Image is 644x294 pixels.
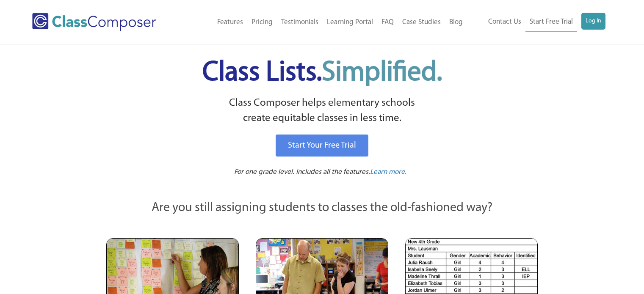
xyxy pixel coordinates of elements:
span: Class Lists. [202,59,442,87]
a: Blog [445,13,467,32]
a: Case Studies [398,13,445,32]
a: Features [213,13,247,32]
span: Start Your Free Trial [288,141,356,150]
a: Start Free Trial [525,13,577,32]
a: Pricing [247,13,277,32]
span: Simplified. [322,59,442,87]
img: Class Composer [32,13,156,31]
nav: Header Menu [183,13,467,32]
p: Class Composer helps elementary schools create equitable classes in less time. [105,96,539,126]
span: For one grade level. Includes all the features. [234,168,370,176]
span: Learn more. [370,168,406,176]
a: Log In [581,13,605,30]
nav: Header Menu [467,13,605,32]
a: Learning Portal [323,13,377,32]
a: Testimonials [277,13,323,32]
a: Start Your Free Trial [276,135,368,157]
a: FAQ [377,13,398,32]
p: Are you still assigning students to classes the old-fashioned way? [106,199,538,217]
a: Contact Us [484,13,525,31]
a: Learn more. [370,167,406,178]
